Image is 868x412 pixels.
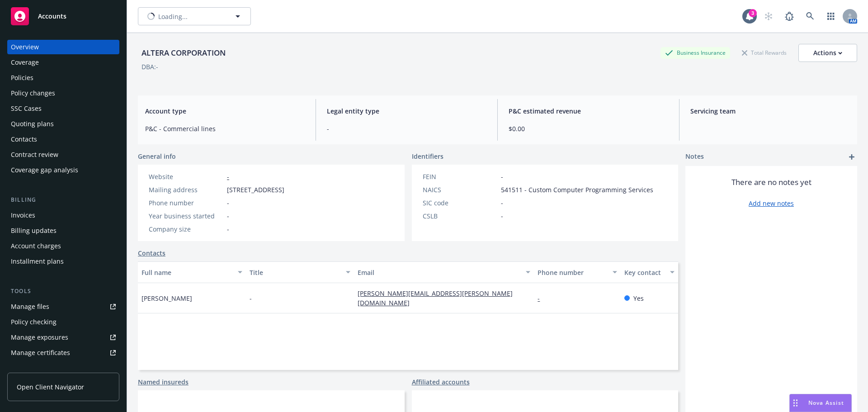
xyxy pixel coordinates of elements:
a: Manage files [7,299,119,314]
div: Policy changes [11,86,55,100]
span: - [227,211,229,221]
div: Policies [11,71,33,85]
a: Coverage gap analysis [7,163,119,177]
span: 541511 - Custom Computer Programming Services [501,185,653,194]
a: Policies [7,71,119,85]
div: ALTERA CORPORATION [138,47,229,59]
div: Total Rewards [737,47,791,58]
a: Accounts [7,4,119,29]
a: Report a Bug [780,7,798,25]
div: Title [250,268,340,277]
div: Manage exposures [11,330,68,345]
span: Open Client Navigator [17,382,84,392]
div: Quoting plans [11,117,54,131]
div: Invoices [11,208,35,223]
span: - [501,198,503,208]
div: NAICS [423,185,497,194]
button: Phone number [534,261,620,283]
div: Website [149,172,223,181]
div: Mailing address [149,185,223,194]
a: Manage claims [7,361,119,375]
span: - [227,224,229,234]
div: Policy checking [11,315,57,329]
div: 3 [749,9,757,17]
div: Full name [142,268,232,277]
a: Invoices [7,208,119,223]
a: Manage exposures [7,330,119,345]
div: SSC Cases [11,101,42,116]
span: - [327,124,486,133]
div: Contacts [11,132,37,147]
a: Installment plans [7,254,119,269]
span: General info [138,152,176,161]
div: Coverage gap analysis [11,163,78,177]
span: There are no notes yet [731,177,811,188]
button: Nova Assist [789,394,852,412]
a: - [227,172,229,181]
a: Search [801,7,819,25]
span: [PERSON_NAME] [142,294,192,303]
a: Switch app [822,7,840,25]
div: SIC code [423,198,497,208]
a: - [538,294,547,303]
a: Contacts [138,248,165,258]
div: Manage files [11,299,49,314]
a: Quoting plans [7,117,119,131]
div: Business Insurance [660,47,730,58]
span: Loading... [158,12,188,21]
div: Billing [7,195,119,204]
div: Manage certificates [11,346,70,360]
a: Billing updates [7,223,119,238]
div: Email [358,268,520,277]
a: SSC Cases [7,101,119,116]
div: Manage claims [11,361,57,375]
div: Overview [11,40,39,54]
div: Actions [813,44,842,62]
span: - [501,211,503,221]
button: Loading... [138,7,251,25]
button: Key contact [621,261,678,283]
span: - [250,294,252,303]
span: P&C - Commercial lines [145,124,305,133]
button: Title [246,261,354,283]
a: Named insureds [138,377,189,387]
span: Servicing team [690,106,850,116]
span: P&C estimated revenue [509,106,668,116]
a: Add new notes [749,199,794,208]
span: Legal entity type [327,106,486,116]
span: $0.00 [509,124,668,133]
span: Yes [633,294,644,303]
a: Policy checking [7,315,119,329]
div: FEIN [423,172,497,181]
a: Contacts [7,132,119,147]
a: Coverage [7,55,119,70]
div: Year business started [149,211,223,221]
a: Policy changes [7,86,119,100]
span: Accounts [38,13,66,20]
span: - [501,172,503,181]
div: Phone number [538,268,607,277]
div: Key contact [624,268,665,277]
span: [STREET_ADDRESS] [227,185,284,194]
a: Overview [7,40,119,54]
div: Company size [149,224,223,234]
div: DBA: - [142,62,158,71]
a: Contract review [7,147,119,162]
div: Installment plans [11,254,64,269]
a: add [846,152,857,162]
button: Actions [798,44,857,62]
button: Email [354,261,534,283]
span: Identifiers [412,152,443,161]
span: Nova Assist [808,399,844,407]
a: Account charges [7,239,119,253]
div: Drag to move [790,394,801,412]
div: Coverage [11,55,39,70]
a: Affiliated accounts [412,377,470,387]
span: Notes [685,152,704,162]
div: CSLB [423,211,497,221]
a: [PERSON_NAME][EMAIL_ADDRESS][PERSON_NAME][DOMAIN_NAME] [358,289,513,307]
span: - [227,198,229,208]
div: Contract review [11,147,58,162]
button: Full name [138,261,246,283]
